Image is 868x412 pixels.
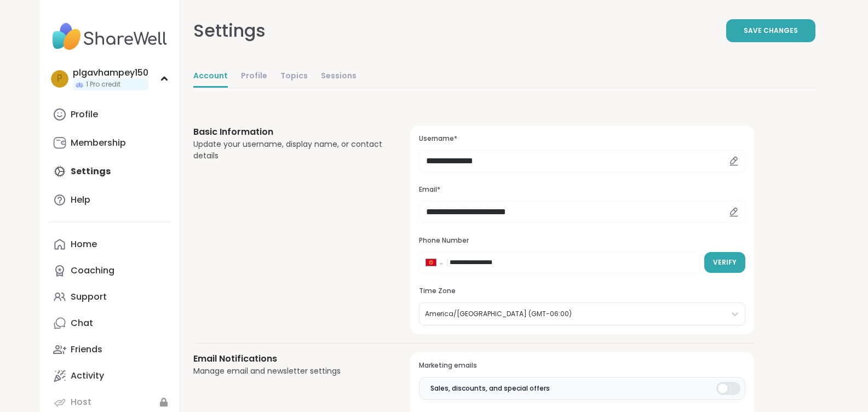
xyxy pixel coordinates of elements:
h3: Marketing emails [419,361,745,370]
a: Friends [49,336,171,363]
a: Help [49,187,171,213]
div: Manage email and newsletter settings [193,365,384,377]
a: Membership [49,130,171,156]
button: Verify [704,252,745,273]
div: Profile [71,108,98,121]
button: Save Changes [726,19,815,42]
div: Help [71,194,90,206]
div: plgavhampey150 [73,67,148,79]
a: Account [193,66,228,88]
div: Home [71,238,97,250]
span: Save Changes [744,26,798,36]
span: Verify [713,257,737,267]
div: Membership [71,137,126,149]
div: Update your username, display name, or contact details [193,139,384,162]
img: ShareWell Nav Logo [49,18,171,56]
div: Chat [71,317,93,329]
h3: Email Notifications [193,352,384,365]
span: 1 Pro credit [86,80,120,89]
div: Coaching [71,265,114,277]
a: Support [49,284,171,310]
a: Topics [280,66,308,88]
div: Support [71,291,107,303]
span: Sales, discounts, and special offers [430,384,550,393]
a: Coaching [49,257,171,284]
a: Chat [49,310,171,336]
h3: Time Zone [419,287,745,296]
h3: Email* [419,185,745,194]
span: p [57,72,62,86]
div: Host [71,396,91,408]
a: Sessions [321,66,357,88]
div: Settings [193,18,266,44]
h3: Username* [419,134,745,144]
h3: Phone Number [419,236,745,245]
a: Activity [49,363,171,389]
div: Activity [71,370,104,382]
a: Profile [241,66,267,88]
div: Friends [71,344,102,356]
a: Profile [49,101,171,128]
a: Home [49,231,171,257]
h3: Basic Information [193,125,384,139]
